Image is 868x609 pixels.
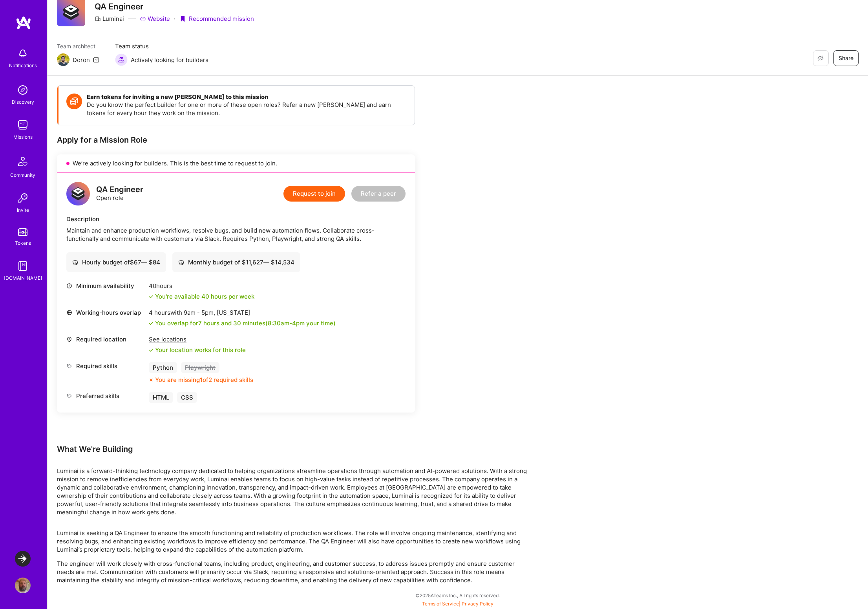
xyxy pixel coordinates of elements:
i: icon Mail [93,57,99,63]
span: Share [839,54,853,62]
div: Preferred skills [66,392,145,400]
div: © 2025 ATeams Inc., All rights reserved. [47,585,868,605]
div: HTML [149,392,173,403]
span: Team status [115,42,208,50]
i: icon EyeClosed [817,55,824,61]
div: Required skills [66,362,145,370]
div: Tokens [15,239,31,247]
i: icon Tag [66,363,72,369]
h3: QA Engineer [95,2,254,11]
img: logo [16,16,31,30]
div: You are missing 1 of 2 required skills [155,376,253,384]
div: Doron [73,56,90,64]
img: tokens [18,228,27,236]
img: User Avatar [15,578,31,593]
img: teamwork [15,117,31,133]
img: guide book [15,258,31,274]
div: Maintain and enhance production workflows, resolve bugs, and build new automation flows. Collabor... [66,226,406,243]
img: bell [15,46,31,61]
span: 9am - 5pm , [182,309,217,316]
p: The engineer will work closely with cross-functional teams, including product, engineering, and c... [57,559,528,584]
span: 8:30am - 4pm [268,319,305,327]
div: Invite [17,206,29,214]
span: Actively looking for builders [131,56,208,64]
i: icon Check [149,348,153,352]
div: Community [10,171,35,179]
i: icon PurpleRibbon [179,16,186,22]
a: User Avatar [13,578,33,593]
div: Discovery [12,98,34,106]
i: icon Check [149,321,153,326]
div: Working-hours overlap [66,308,145,317]
div: [DOMAIN_NAME] [4,274,42,282]
div: Python [149,362,177,373]
img: Token icon [66,94,82,109]
img: Actively looking for builders [115,53,128,66]
p: Luminai is a forward-thinking technology company dedicated to helping organizations streamline op... [57,467,528,516]
h4: Earn tokens for inviting a new [PERSON_NAME] to this mission [87,94,407,101]
div: Hourly budget of $ 67 — $ 84 [72,258,160,266]
div: QA Engineer [96,185,143,194]
a: Privacy Policy [462,601,493,607]
div: Apply for a Mission Role [57,135,415,145]
img: Invite [15,190,31,206]
div: You overlap for 7 hours and 30 minutes ( your time) [155,319,336,327]
i: icon CompanyGray [95,16,101,22]
button: Request to join [283,186,345,202]
div: Luminai [95,15,124,23]
i: icon World [66,310,72,316]
i: icon Cash [72,259,78,265]
img: logo [66,182,90,205]
div: What We're Building [57,444,528,454]
div: CSS [177,392,197,403]
img: discovery [15,82,31,98]
a: LaunchDarkly: Backend and Fullstack Support [13,551,33,567]
p: Luminai is seeking a QA Engineer to ensure the smooth functioning and reliability of production w... [57,529,528,554]
div: Notifications [9,61,37,70]
i: icon CloseOrange [149,378,153,382]
button: Share [833,50,859,66]
div: You're available 40 hours per week [149,292,254,301]
button: Refer a peer [351,186,406,202]
div: 40 hours [149,282,254,290]
div: Description [66,215,406,223]
img: LaunchDarkly: Backend and Fullstack Support [15,551,31,567]
div: Recommended mission [179,15,254,23]
a: Website [140,15,170,23]
div: See locations [149,335,246,343]
a: Terms of Service [422,601,459,607]
div: Playwright [181,362,219,373]
i: icon Check [149,294,153,299]
i: icon Clock [66,283,72,289]
div: · [174,15,175,23]
p: Do you know the perfect builder for one or more of these open roles? Refer a new [PERSON_NAME] an... [87,101,407,117]
div: Minimum availability [66,282,145,290]
div: Open role [96,185,143,202]
i: icon Cash [178,259,184,265]
span: | [422,601,493,607]
i: icon Location [66,336,72,342]
div: We’re actively looking for builders. This is the best time to request to join. [57,154,415,172]
div: Missions [13,133,33,141]
img: Team Architect [57,53,69,66]
div: 4 hours with [US_STATE] [149,308,336,317]
div: Your location works for this role [149,346,246,354]
img: Community [13,152,32,171]
i: icon Tag [66,393,72,399]
div: Monthly budget of $ 11,627 — $ 14,534 [178,258,294,266]
div: Required location [66,335,145,343]
span: Team architect [57,42,99,50]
